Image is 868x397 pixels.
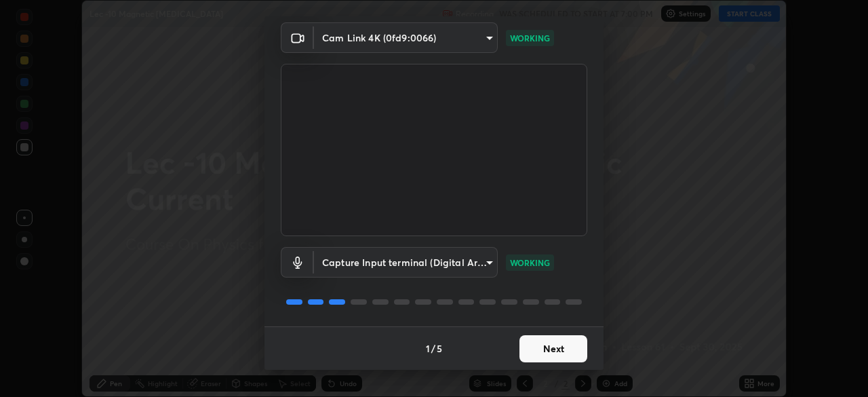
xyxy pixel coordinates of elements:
h4: 1 [426,341,430,356]
h4: 5 [437,341,442,356]
h4: / [431,341,435,356]
div: Cam Link 4K (0fd9:0066) [314,22,498,53]
p: WORKING [510,32,550,44]
p: WORKING [510,257,550,269]
div: Cam Link 4K (0fd9:0066) [314,247,498,278]
button: Next [519,335,587,362]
